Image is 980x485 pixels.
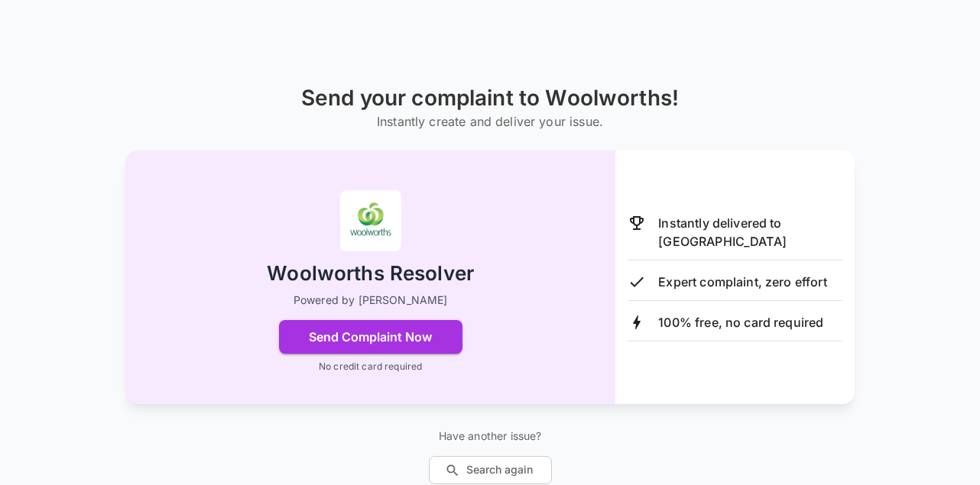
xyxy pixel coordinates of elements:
button: Search again [429,456,552,484]
p: No credit card required [319,360,422,373]
p: Powered by [PERSON_NAME] [294,293,448,308]
p: Instantly delivered to [GEOGRAPHIC_DATA] [658,214,842,251]
p: 100% free, no card required [658,313,823,331]
h2: Woolworths Resolver [267,260,474,287]
p: Expert complaint, zero effort [658,273,826,291]
p: Have another issue? [429,428,552,444]
h1: Send your complaint to Woolworths! [301,86,679,111]
button: Send Complaint Now [279,320,462,354]
img: Woolworths [340,190,401,251]
h6: Instantly create and deliver your issue. [301,111,679,132]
